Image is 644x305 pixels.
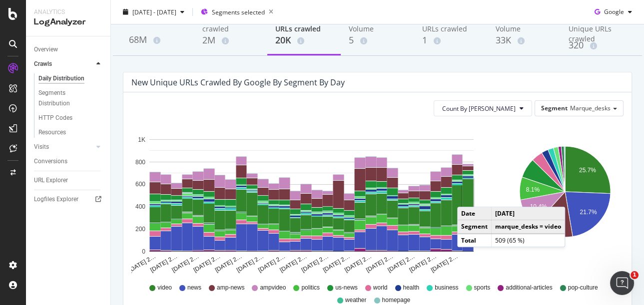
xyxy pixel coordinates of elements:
span: 1 [631,271,639,279]
span: pop-culture [568,284,598,292]
div: Logfiles Explorer [34,194,78,205]
td: marque_desks = video [492,220,565,234]
div: 5 [349,34,406,47]
div: LogAnalyzer [34,16,102,28]
span: weather [345,296,367,305]
text: 600 [135,181,145,188]
text: 200 [135,226,145,233]
div: 68M [129,33,186,46]
span: news [187,284,201,292]
div: URL Explorer [34,175,68,186]
text: 800 [135,159,145,166]
div: 320 [569,39,626,52]
button: Google [591,4,636,20]
text: 8.1% [526,186,540,193]
svg: A chart. [508,124,622,274]
span: business [435,284,458,292]
iframe: Intercom live chat [610,271,634,295]
a: Overview [34,44,103,55]
div: Resources [38,127,66,138]
a: Resources [38,127,103,138]
a: Segments Distribution [38,88,103,109]
a: Daily Distribution [38,73,103,84]
div: New Unique URLs crawled by google by Segment by Day [131,77,345,87]
div: Daily Distribution [38,73,84,84]
span: health [403,284,419,292]
span: Google [604,7,624,16]
text: 25.7% [579,167,596,174]
div: 1 [422,34,480,47]
div: Overview [34,44,58,55]
div: Visits [34,142,49,152]
a: Crawls [34,59,93,69]
a: URL Explorer [34,175,103,186]
span: ampvideo [260,284,286,292]
span: video [157,284,172,292]
td: Total [458,234,492,247]
span: Count By Day [442,104,516,113]
span: [DATE] - [DATE] [132,7,176,16]
button: Segments selected [197,4,277,20]
td: Segment [458,220,492,234]
span: Marque_desks [570,104,611,112]
div: HTTP Codes [38,113,72,123]
span: sports [474,284,491,292]
span: politics [301,284,320,292]
span: homepage [382,296,410,305]
div: Segments Distribution [38,88,94,109]
td: 509 (65 %) [492,234,565,247]
span: us-news [335,284,358,292]
svg: A chart. [131,124,492,274]
td: [DATE] [492,207,565,220]
a: HTTP Codes [38,113,103,123]
div: Crawls [34,59,52,69]
text: 10.4% [530,203,547,210]
a: Logfiles Explorer [34,194,103,205]
button: Count By [PERSON_NAME] [434,100,532,116]
div: Analytics [34,8,102,16]
div: 33K [496,34,553,47]
div: 20K [275,34,333,47]
a: Visits [34,142,93,152]
span: Segments selected [212,7,265,16]
div: Resources Unique URLs crawled [569,14,626,39]
div: 2M [202,34,260,47]
a: Conversions [34,156,103,167]
span: amp-news [217,284,244,292]
span: world [373,284,388,292]
text: 21.7% [580,209,597,216]
span: additional-articles [506,284,552,292]
text: 400 [135,203,145,210]
text: 0 [142,248,145,255]
button: [DATE] - [DATE] [119,4,188,20]
text: 1K [138,136,145,143]
span: Segment [541,104,568,112]
td: Date [458,207,492,220]
div: Conversions [34,156,67,167]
